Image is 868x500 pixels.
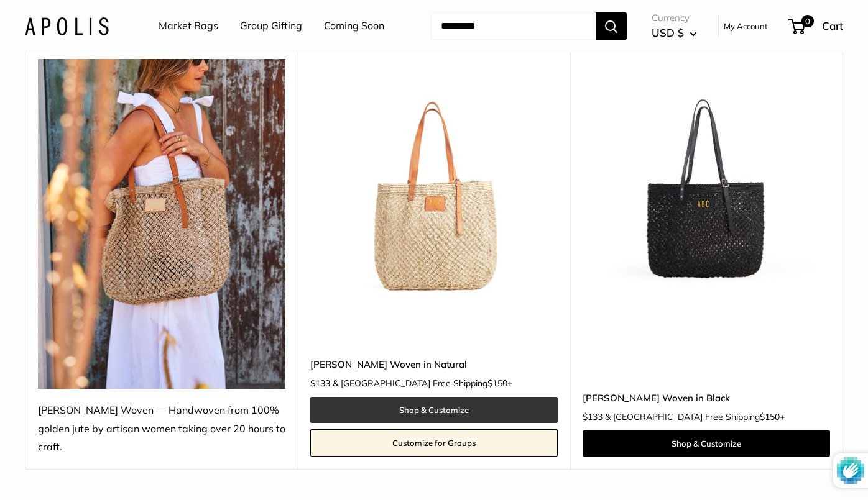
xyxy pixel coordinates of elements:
[583,430,830,457] a: Shop & Customize
[596,12,627,40] button: Search
[583,411,603,422] span: $133
[605,412,785,421] span: & [GEOGRAPHIC_DATA] Free Shipping +
[652,26,684,39] span: USD $
[801,15,814,27] span: 0
[38,59,285,389] img: Mercado Woven — Handwoven from 100% golden jute by artisan women taking over 20 hours to craft.
[583,59,830,306] img: Mercado Woven in Black
[724,19,768,34] a: My Account
[310,357,558,371] a: [PERSON_NAME] Woven in Natural
[333,379,512,388] span: & [GEOGRAPHIC_DATA] Free Shipping +
[240,17,302,35] a: Group Gifting
[790,16,843,36] a: 0 Cart
[310,397,558,423] a: Shop & Customize
[25,17,109,35] img: Apolis
[310,429,558,457] a: Customize for Groups
[652,23,697,43] button: USD $
[324,17,384,35] a: Coming Soon
[760,411,780,422] span: $150
[583,391,830,405] a: [PERSON_NAME] Woven in Black
[822,19,843,32] span: Cart
[310,378,330,389] span: $133
[159,17,218,35] a: Market Bags
[38,401,285,457] div: [PERSON_NAME] Woven — Handwoven from 100% golden jute by artisan women taking over 20 hours to cr...
[310,59,558,306] a: Mercado Woven in NaturalMercado Woven in Natural
[583,59,830,306] a: Mercado Woven in BlackMercado Woven in Black
[487,378,507,389] span: $150
[652,9,697,27] span: Currency
[431,12,596,40] input: Search...
[837,453,864,488] img: Protected by hCaptcha
[310,59,558,306] img: Mercado Woven in Natural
